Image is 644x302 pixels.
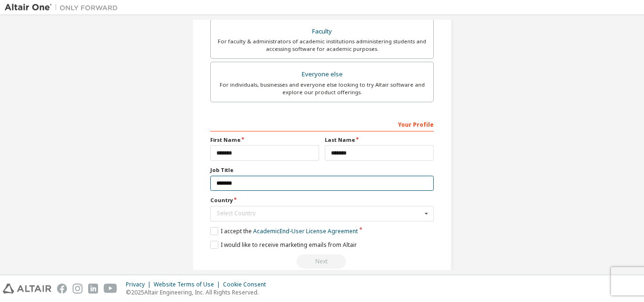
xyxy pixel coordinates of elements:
[57,284,67,294] img: facebook.svg
[154,281,223,288] div: Website Terms of Use
[217,211,422,216] div: Select Country
[210,166,434,174] label: Job Title
[104,284,117,294] img: youtube.svg
[126,281,154,288] div: Privacy
[210,196,434,204] label: Country
[216,81,428,96] div: For individuals, businesses and everyone else looking to try Altair software and explore our prod...
[126,288,272,296] p: © 2025 Altair Engineering, Inc. All Rights Reserved.
[210,136,319,144] label: First Name
[223,281,272,288] div: Cookie Consent
[216,25,428,38] div: Faculty
[253,227,358,235] a: Academic End-User License Agreement
[216,68,428,81] div: Everyone else
[210,254,434,269] div: Read and acccept EULA to continue
[210,227,358,235] label: I accept the
[88,284,98,294] img: linkedin.svg
[73,284,83,294] img: instagram.svg
[3,284,51,294] img: altair_logo.svg
[210,241,357,249] label: I would like to receive marketing emails from Altair
[5,3,123,12] img: Altair One
[210,116,434,131] div: Your Profile
[325,136,434,144] label: Last Name
[216,38,428,53] div: For faculty & administrators of academic institutions administering students and accessing softwa...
